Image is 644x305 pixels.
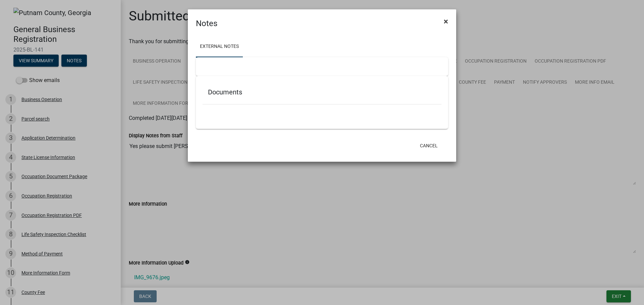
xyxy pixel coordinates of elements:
[208,88,436,96] h5: Documents
[196,17,217,29] h4: Notes
[438,12,453,31] button: Close
[415,140,443,152] button: Cancel
[444,17,448,26] span: ×
[196,36,243,58] a: External Notes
